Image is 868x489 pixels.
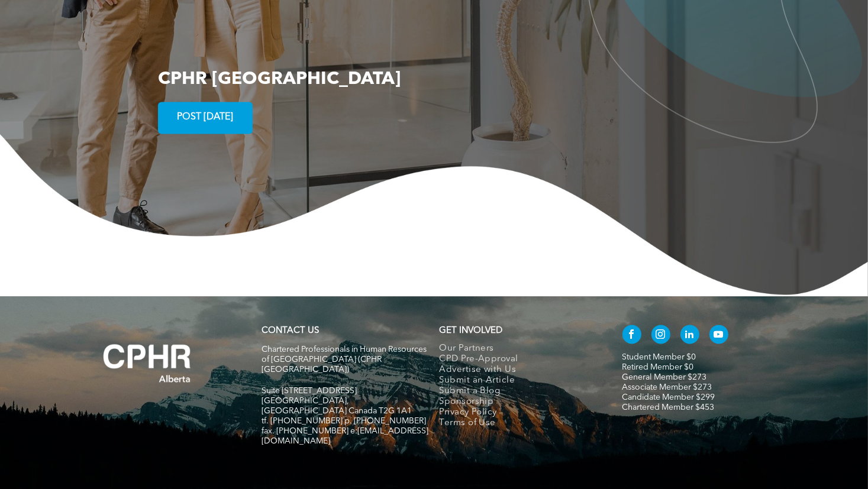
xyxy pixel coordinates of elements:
[262,417,427,426] span: tf. [PHONE_NUMBER] p. [PHONE_NUMBER]
[440,365,598,376] a: Advertise with Us
[440,387,598,397] a: Submit a Blog
[622,394,715,402] a: Candidate Member $299
[79,320,215,407] img: A white background with a few lines on it
[440,344,598,355] a: Our Partners
[651,325,670,347] a: instagram
[158,102,253,134] a: POST [DATE]
[440,397,598,408] a: Sponsorship
[440,419,598,429] a: Terms of Use
[709,325,728,347] a: youtube
[440,355,598,365] a: CPD Pre-Approval
[622,384,712,392] a: Associate Member $273
[262,397,412,416] span: [GEOGRAPHIC_DATA], [GEOGRAPHIC_DATA] Canada T2G 1A1
[158,71,401,89] span: CPHR [GEOGRAPHIC_DATA]
[622,364,694,372] a: Retired Member $0
[440,376,598,387] a: Submit an Article
[622,325,641,347] a: facebook
[622,374,707,382] a: General Member $273
[262,387,357,396] span: Suite [STREET_ADDRESS]
[680,325,699,347] a: linkedin
[440,408,598,419] a: Privacy Policy
[173,106,238,129] span: POST [DATE]
[262,327,320,336] a: CONTACT US
[262,346,427,374] span: Chartered Professionals in Human Resources of [GEOGRAPHIC_DATA] (CPHR [GEOGRAPHIC_DATA])
[622,354,696,362] a: Student Member $0
[440,327,503,336] span: GET INVOLVED
[622,404,715,412] a: Chartered Member $453
[262,428,429,446] span: fax. [PHONE_NUMBER] e:[EMAIL_ADDRESS][DOMAIN_NAME]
